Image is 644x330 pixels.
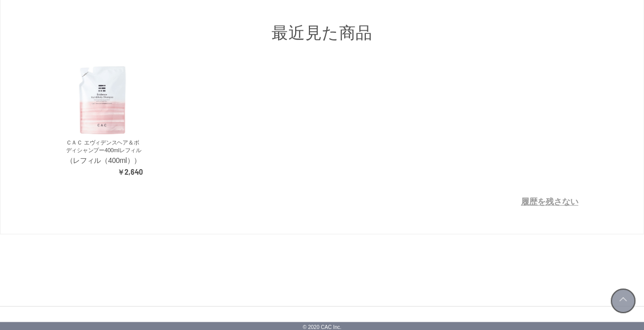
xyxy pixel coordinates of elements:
[66,156,143,166] div: （レフィル（400ml））
[521,197,578,206] a: 履歴を残さない
[66,168,143,177] div: ￥2,640
[66,64,139,137] img: ＣＡＣ エヴィデンスヘア＆ボディシャンプー400mlレフィル
[66,64,143,137] a: ＣＡＣ エヴィデンスヘア＆ボディシャンプー400mlレフィル
[66,139,141,153] a: ＣＡＣ エヴィデンスヘア＆ボディシャンプー400mlレフィル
